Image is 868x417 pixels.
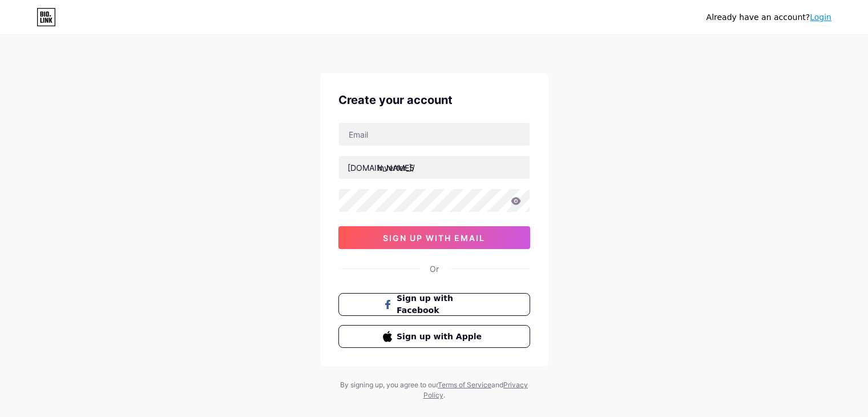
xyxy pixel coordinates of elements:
span: Sign up with Facebook [397,292,485,316]
a: Terms of Service [438,380,491,389]
div: Already have an account? [706,11,831,23]
input: username [339,156,530,179]
span: Sign up with Apple [397,331,485,343]
div: Create your account [338,91,530,109]
button: Sign up with Facebook [338,293,530,316]
button: sign up with email [338,226,530,249]
div: [DOMAIN_NAME]/ [348,162,415,174]
input: Email [339,123,530,146]
div: By signing up, you agree to our and . [337,380,531,400]
div: Or [430,263,439,275]
button: Sign up with Apple [338,325,530,348]
span: sign up with email [383,233,485,243]
a: Login [810,13,831,22]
